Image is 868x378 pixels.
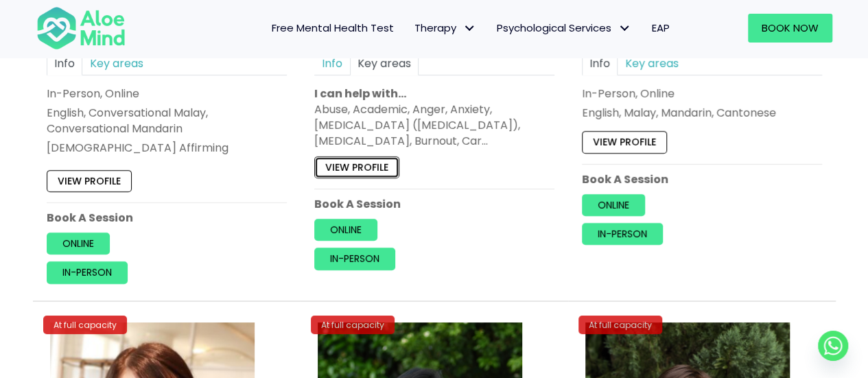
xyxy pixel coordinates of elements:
span: Therapy [414,21,476,35]
a: View profile [582,131,667,153]
div: At full capacity [311,316,395,334]
p: English, Malay, Mandarin, Cantonese [582,105,822,121]
div: At full capacity [43,316,127,334]
span: EAP [652,21,670,35]
div: In-Person, Online [582,85,822,101]
a: Psychological ServicesPsychological Services: submenu [486,14,642,43]
a: In-person [47,261,128,283]
a: Online [314,219,377,241]
a: Book Now [748,14,832,43]
div: In-Person, Online [47,85,287,101]
p: Book A Session [582,171,822,187]
a: Key areas [82,51,151,75]
img: Aloe mind Logo [36,5,126,51]
a: Key areas [350,51,419,75]
a: Info [314,51,350,75]
span: Book Now [762,21,819,35]
a: In-person [314,248,395,270]
div: [DEMOGRAPHIC_DATA] Affirming [47,140,287,156]
div: Abuse, Academic, Anger, Anxiety, [MEDICAL_DATA] ([MEDICAL_DATA]), [MEDICAL_DATA], Burnout, Car… [314,102,554,150]
a: Info [582,51,618,75]
a: Whatsapp [818,331,848,361]
a: TherapyTherapy: submenu [404,14,486,43]
a: View profile [314,156,399,178]
a: In-person [582,223,663,245]
a: View profile [47,169,132,191]
a: Free Mental Health Test [261,14,404,43]
a: Online [47,233,110,255]
span: Therapy: submenu [460,19,480,38]
nav: Menu [143,14,680,43]
a: Key areas [618,51,686,75]
p: Book A Session [47,210,287,226]
a: Info [47,51,82,75]
div: At full capacity [578,316,662,334]
a: EAP [642,14,680,43]
p: I can help with… [314,85,554,101]
p: Book A Session [314,196,554,212]
span: Free Mental Health Test [272,21,394,35]
a: Online [582,193,645,215]
span: Psychological Services [497,21,631,35]
p: English, Conversational Malay, Conversational Mandarin [47,105,287,137]
span: Psychological Services: submenu [615,19,635,38]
